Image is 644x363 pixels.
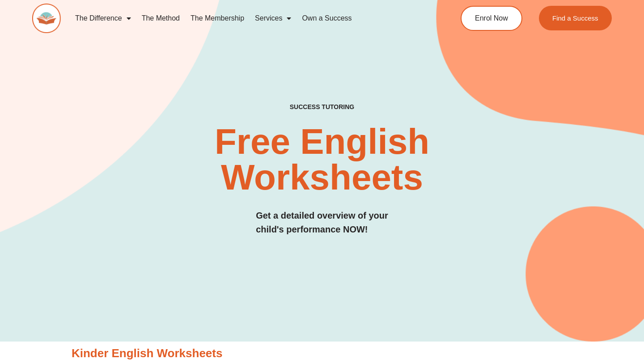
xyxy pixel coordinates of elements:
[131,124,513,195] h2: Free English Worksheets​
[70,8,136,29] a: The Difference
[297,8,357,29] a: Own a Success
[72,346,572,361] h3: Kinder English Worksheets
[136,8,185,29] a: The Method
[552,15,598,21] span: Find a Success
[185,8,250,29] a: The Membership
[256,209,388,236] h3: Get a detailed overview of your child's performance NOW!
[475,15,508,22] span: Enrol Now
[461,6,522,31] a: Enrol Now
[250,8,297,29] a: Services
[236,103,408,111] h4: SUCCESS TUTORING​
[70,8,428,29] nav: Menu
[539,6,612,30] a: Find a Success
